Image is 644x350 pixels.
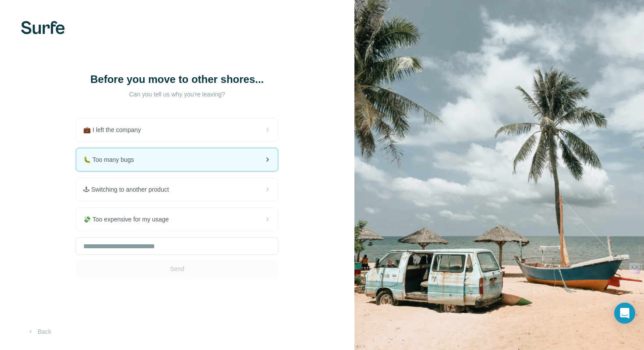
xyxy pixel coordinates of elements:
h1: Before you move to other shores... [89,72,265,86]
div: Open Intercom Messenger [614,303,635,324]
span: 🐛 Too many bugs [83,155,141,164]
button: Back [21,324,57,339]
span: 💸 Too expensive for my usage [83,215,176,224]
span: 💼 I left the company [83,125,148,134]
p: Can you tell us why you're leaving? [89,90,265,99]
span: 🕹 Switching to another product [83,185,176,194]
img: Surfe's logo [21,21,65,34]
